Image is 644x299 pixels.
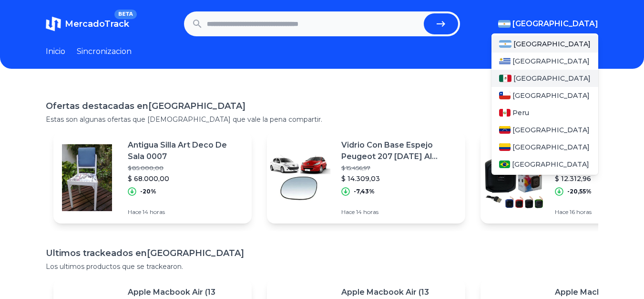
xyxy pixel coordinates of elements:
a: Featured imageVidrio Con Base Espejo Peugeot 207 [DATE] Al [DATE] Original Ftm$ 15.456,97$ 14.309... [267,132,465,224]
span: MercadoTrack [65,19,129,29]
p: Hace 14 horas [341,208,458,216]
a: Venezuela[GEOGRAPHIC_DATA] [491,121,598,139]
span: [GEOGRAPHIC_DATA] [512,142,590,152]
p: $ 68.000,00 [128,174,244,183]
a: Uruguay[GEOGRAPHIC_DATA] [491,53,598,70]
span: [GEOGRAPHIC_DATA] [512,18,598,30]
span: [GEOGRAPHIC_DATA] [512,91,590,100]
img: Featured image [53,144,120,211]
button: [GEOGRAPHIC_DATA] [498,18,598,30]
img: Argentina [498,20,511,28]
img: Brasil [499,160,510,168]
h1: Ofertas destacadas en [GEOGRAPHIC_DATA] [46,99,598,113]
span: [GEOGRAPHIC_DATA] [512,56,590,66]
a: Chile[GEOGRAPHIC_DATA] [491,87,598,104]
p: Antigua Silla Art Deco De Sala 0007 [128,139,244,162]
img: Featured image [480,144,547,211]
img: Uruguay [499,57,511,65]
p: -20% [140,188,156,195]
img: Argentina [499,40,511,48]
span: Peru [512,108,529,117]
p: Vidrio Con Base Espejo Peugeot 207 [DATE] Al [DATE] Original Ftm [341,139,458,162]
p: Los ultimos productos que se trackearon. [46,262,598,271]
img: Mexico [499,75,511,82]
span: [GEOGRAPHIC_DATA] [512,125,590,135]
img: Chile [499,92,511,99]
img: Colombia [499,143,511,151]
h1: Ultimos trackeados en [GEOGRAPHIC_DATA] [46,246,598,260]
span: [GEOGRAPHIC_DATA] [512,160,589,169]
a: Colombia[GEOGRAPHIC_DATA] [491,139,598,156]
a: PeruPeru [491,104,598,121]
p: $ 85.000,00 [128,164,244,172]
span: [GEOGRAPHIC_DATA] [513,39,591,49]
p: Estas son algunas ofertas que [DEMOGRAPHIC_DATA] que vale la pena compartir. [46,115,598,124]
img: MercadoTrack [46,16,61,32]
p: -20,55% [567,188,592,195]
img: Featured image [267,144,334,211]
a: Inicio [46,46,65,57]
a: Brasil[GEOGRAPHIC_DATA] [491,156,598,173]
span: [GEOGRAPHIC_DATA] [513,74,591,83]
p: $ 14.309,03 [341,174,458,183]
a: Argentina[GEOGRAPHIC_DATA] [491,35,598,53]
p: $ 15.456,97 [341,164,458,172]
a: Mexico[GEOGRAPHIC_DATA] [491,70,598,87]
p: Hace 14 horas [128,208,244,216]
img: Peru [499,109,511,117]
span: BETA [114,10,137,19]
img: Venezuela [499,126,511,134]
a: MercadoTrackBETA [46,16,129,32]
a: Sincronizacion [77,46,132,57]
a: Featured imageAntigua Silla Art Deco De Sala 0007$ 85.000,00$ 68.000,00-20%Hace 14 horas [53,132,252,224]
p: -7,43% [354,188,375,195]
